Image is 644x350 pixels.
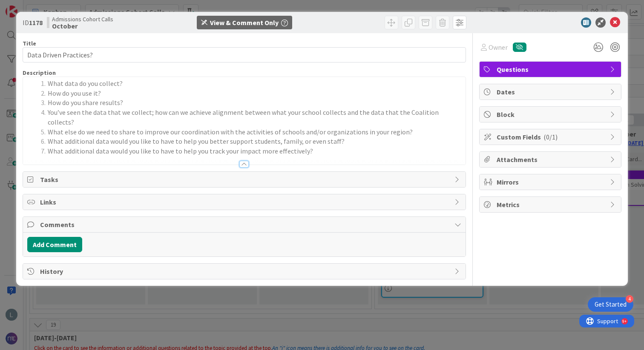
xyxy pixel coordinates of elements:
span: Tasks [40,174,450,185]
span: Admissions Cohort Calls [52,16,113,23]
div: Get Started [595,300,627,309]
span: What additional data would you like to have to help you better support students, family, or even ... [48,137,345,145]
span: Links [40,197,450,207]
span: Questions [497,64,606,74]
span: Mirrors [497,177,606,187]
div: Open Get Started checklist, remaining modules: 4 [588,297,633,312]
span: Attachments [497,154,606,165]
div: View & Comment Only [210,17,279,28]
span: What additional data would you like to have to help you track your impact more effectively? [48,147,313,155]
span: Support [18,1,39,11]
span: How do you share results? [48,98,123,107]
span: ( 0/1 ) [543,133,558,141]
span: How do you use it? [48,89,101,97]
span: Comments [40,219,450,230]
span: Block [497,109,606,120]
input: type card name here... [23,47,466,63]
span: You’ve seen the data that we collect; how can we achieve alignment between what your school colle... [48,108,440,126]
b: October [52,23,113,29]
button: Add Comment [27,237,82,252]
span: Metrics [497,199,606,210]
div: 9+ [43,3,47,10]
div: 4 [626,295,633,303]
span: What else do we need to share to improve our coordination with the activities of schools and/or o... [48,128,413,136]
span: Custom Fields [497,132,606,142]
span: Description [23,69,56,77]
span: History [40,266,450,276]
span: Dates [497,87,606,97]
span: Owner [489,42,508,52]
b: 1178 [29,18,43,27]
label: Title [23,40,36,47]
span: What data do you collect? [48,79,123,88]
span: ID [23,17,43,28]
